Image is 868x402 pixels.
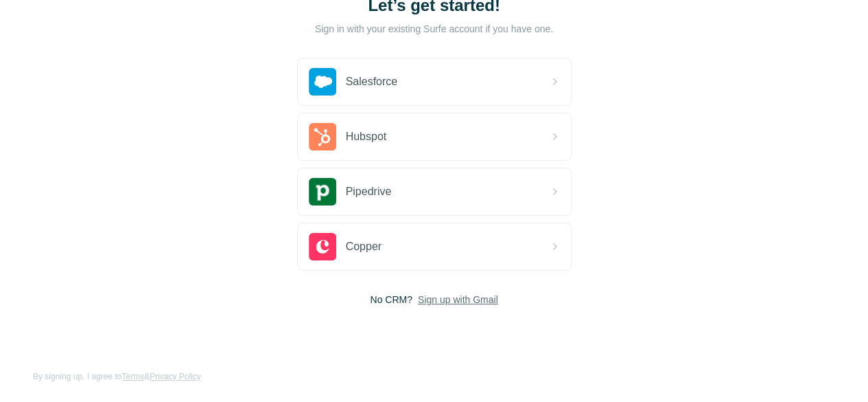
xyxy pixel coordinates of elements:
[309,178,336,205] img: pipedrive's logo
[309,233,336,260] img: copper's logo
[309,68,336,96] img: salesforce's logo
[309,123,336,150] img: hubspot's logo
[346,238,382,255] span: Copper
[121,372,144,381] a: Terms
[346,74,398,90] span: Salesforce
[418,293,498,306] button: Sign up with Gmail
[346,129,387,145] span: Hubspot
[346,183,392,200] span: Pipedrive
[370,293,412,306] span: No CRM?
[150,372,201,381] a: Privacy Policy
[315,22,553,36] p: Sign in with your existing Surfe account if you have one.
[33,370,201,383] span: By signing up, I agree to &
